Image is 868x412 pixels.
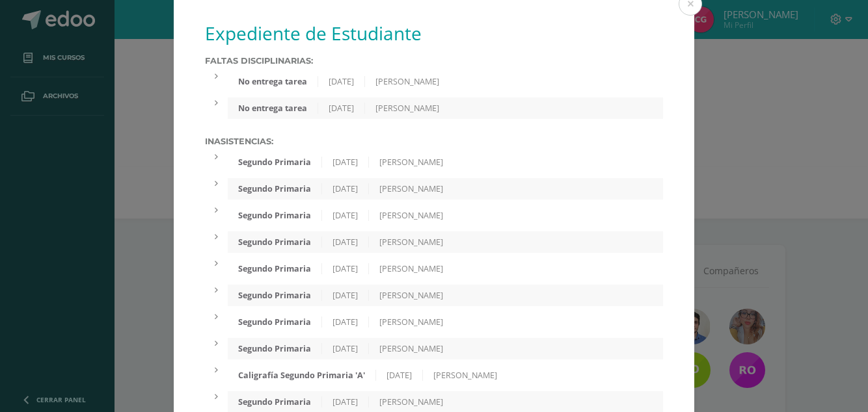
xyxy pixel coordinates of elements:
div: Segundo Primaria [228,237,322,248]
div: [PERSON_NAME] [369,237,454,248]
div: [PERSON_NAME] [423,370,508,381]
div: [DATE] [322,396,369,407]
div: [DATE] [322,237,369,248]
div: [DATE] [318,76,365,87]
div: [PERSON_NAME] [369,343,454,354]
div: [PERSON_NAME] [369,183,454,194]
div: No entrega tarea [228,76,318,87]
div: [PERSON_NAME] [369,263,454,274]
div: Segundo Primaria [228,210,322,221]
div: Segundo Primaria [228,183,322,194]
div: Segundo Primaria [228,290,322,301]
div: Caligrafía Segundo Primaria 'A' [228,370,376,381]
div: Segundo Primaria [228,396,322,407]
div: [DATE] [322,183,369,194]
div: [DATE] [322,157,369,168]
div: [DATE] [376,370,423,381]
div: [DATE] [318,103,365,114]
div: [PERSON_NAME] [369,316,454,328]
div: No entrega tarea [228,103,318,114]
div: [PERSON_NAME] [369,290,454,301]
div: Segundo Primaria [228,157,322,168]
label: Inasistencias: [205,136,663,146]
div: [PERSON_NAME] [369,210,454,221]
h1: Expediente de Estudiante [205,21,663,45]
div: [DATE] [322,263,369,274]
div: [PERSON_NAME] [365,76,450,87]
div: [PERSON_NAME] [369,157,454,168]
div: [PERSON_NAME] [369,396,454,407]
div: [DATE] [322,316,369,328]
div: [DATE] [322,343,369,354]
div: [PERSON_NAME] [365,103,450,114]
div: [DATE] [322,290,369,301]
div: [DATE] [322,210,369,221]
div: Segundo Primaria [228,343,322,354]
label: Faltas Disciplinarias: [205,56,663,66]
div: Segundo Primaria [228,316,322,328]
div: Segundo Primaria [228,263,322,274]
